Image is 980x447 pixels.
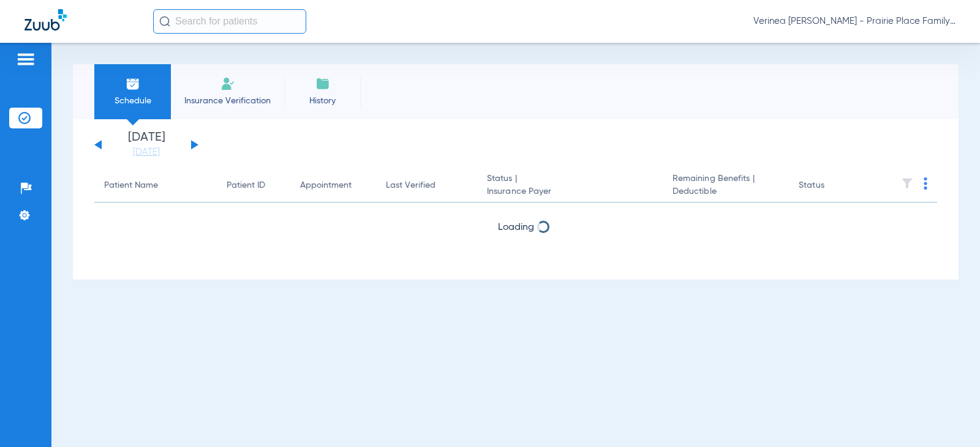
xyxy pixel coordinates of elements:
[159,16,170,27] img: Search Icon
[227,179,265,192] div: Patient ID
[300,179,366,192] div: Appointment
[673,185,779,198] span: Deductible
[221,76,235,91] img: Manual Insurance Verification
[293,95,352,107] span: History
[153,9,306,34] input: Search for patients
[126,76,140,91] img: Schedule
[104,95,162,107] span: Schedule
[663,169,789,203] th: Remaining Benefits |
[24,9,67,31] img: Zuub Logo
[180,95,275,107] span: Insurance Verification
[104,179,158,192] div: Patient Name
[789,169,872,203] th: Status
[300,179,352,192] div: Appointment
[901,177,913,190] img: filter.svg
[487,185,653,198] span: Insurance Payer
[498,223,534,232] span: Loading
[753,15,956,28] span: Verinea [PERSON_NAME] - Prairie Place Family Dental
[110,146,183,158] a: [DATE]
[386,179,435,192] div: Last Verified
[386,179,467,192] div: Last Verified
[477,169,663,203] th: Status |
[315,76,330,91] img: History
[924,177,927,190] img: group-dot-blue.svg
[110,131,183,158] li: [DATE]
[16,52,36,67] img: hamburger-icon
[227,179,281,192] div: Patient ID
[104,179,207,192] div: Patient Name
